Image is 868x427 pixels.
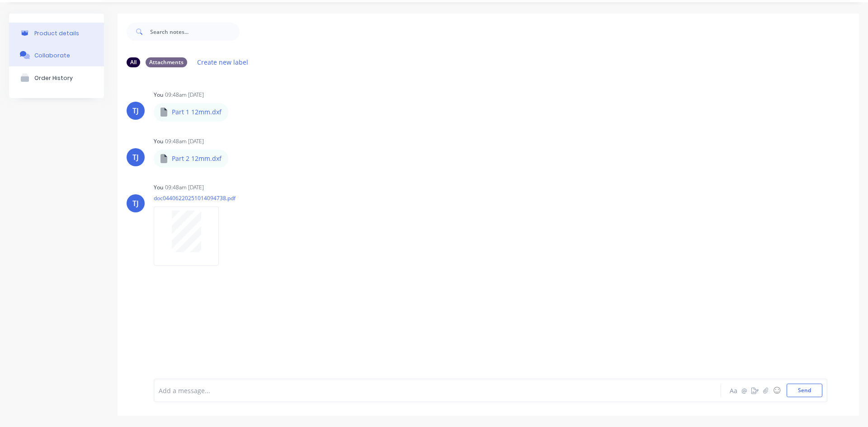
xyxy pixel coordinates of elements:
[728,385,739,396] button: Aa
[127,57,140,67] div: All
[34,75,73,81] div: Order History
[172,108,222,117] p: Part 1 12mm.dxf
[146,57,187,67] div: Attachments
[9,23,104,44] button: Product details
[9,66,104,89] button: Order History
[193,56,253,68] button: Create new label
[34,52,70,59] div: Collaborate
[34,30,79,37] div: Product details
[165,137,204,145] div: 09:48am [DATE]
[132,152,139,163] div: TJ
[154,194,236,202] p: doc04406220251014094738.pdf
[165,91,204,99] div: 09:48am [DATE]
[150,23,240,41] input: Search notes...
[132,198,139,209] div: TJ
[165,183,204,192] div: 09:48am [DATE]
[154,137,163,145] div: You
[771,385,782,396] button: ☺
[9,44,104,66] button: Collaborate
[154,91,163,99] div: You
[739,385,750,396] button: @
[787,384,822,397] button: Send
[172,154,222,163] p: Part 2 12mm.dxf
[154,183,163,192] div: You
[132,105,139,116] div: TJ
